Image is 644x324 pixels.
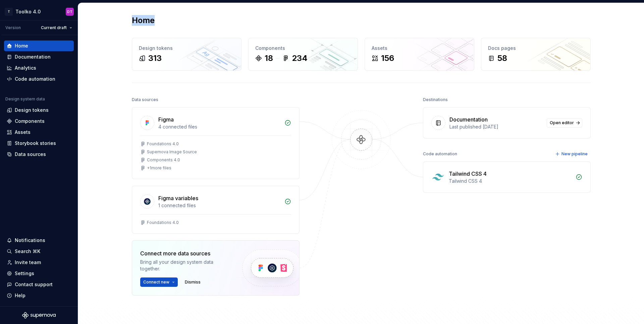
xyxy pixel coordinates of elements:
a: Design tokens313 [132,38,241,71]
div: Design tokens [139,45,234,52]
div: Foundations 4.0 [147,220,179,225]
span: Connect new [143,279,169,285]
div: Design system data [5,96,45,102]
a: Design tokens [4,105,74,115]
span: Current draft [41,25,67,30]
div: Tailwind CSS 4 [449,178,572,184]
a: Data sources [4,149,74,160]
div: Version [5,25,21,30]
div: Connect more data sources [140,249,231,257]
div: Toolko 4.0 [15,8,41,15]
div: 234 [292,53,308,64]
div: Components 4.0 [147,157,180,163]
a: Assets156 [365,38,474,71]
a: Figma variables1 connected filesFoundations 4.0 [132,186,300,234]
button: Search ⌘K [4,246,74,257]
a: Open editor [547,118,582,128]
div: Components [15,118,45,125]
div: Bring all your design system data together. [140,259,231,272]
a: Storybook stories [4,138,74,149]
div: Settings [15,270,34,277]
a: Documentation [4,52,74,62]
div: Search ⌘K [15,248,40,255]
div: Docs pages [488,45,584,52]
div: Notifications [15,237,45,244]
a: Analytics [4,63,74,73]
div: Analytics [15,65,36,71]
a: Docs pages58 [481,38,591,71]
a: Code automation [4,74,74,84]
button: Current draft [38,23,75,32]
div: 1 connected files [158,202,280,209]
a: Assets [4,127,74,138]
div: DT [67,9,72,14]
div: Data sources [132,95,158,104]
div: 4 connected files [158,124,280,130]
div: Assets [15,129,31,136]
button: Notifications [4,235,74,246]
span: New pipeline [561,151,588,157]
button: Dismiss [182,277,204,287]
div: Destinations [423,95,448,104]
a: Settings [4,268,74,279]
div: Design tokens [15,107,49,113]
div: 18 [265,53,273,64]
div: Foundations 4.0 [147,141,179,147]
div: Invite team [15,259,41,266]
div: Supernova Image Source [147,149,197,155]
button: Contact support [4,279,74,290]
a: Components [4,116,74,127]
div: 156 [381,53,394,64]
span: Open editor [550,120,574,126]
a: Home [4,40,74,51]
div: Storybook stories [15,140,56,147]
div: T [5,8,13,16]
div: Contact support [15,281,53,288]
div: Components [255,45,351,52]
button: Help [4,290,74,301]
div: Data sources [15,151,46,158]
div: Assets [372,45,467,52]
a: Figma4 connected filesFoundations 4.0Supernova Image SourceComponents 4.0+1more files [132,107,300,179]
button: TToolko 4.0DT [1,4,76,19]
div: Home [15,43,28,49]
svg: Supernova Logo [22,312,56,319]
div: Help [15,292,25,299]
div: Last published [DATE] [449,124,543,130]
button: Connect new [140,277,178,287]
h2: Home [132,15,155,26]
div: 58 [497,53,507,64]
span: Dismiss [185,279,201,285]
div: 313 [148,53,162,64]
a: Components18234 [248,38,358,71]
div: Figma [158,115,174,124]
a: Invite team [4,257,74,268]
div: Figma variables [158,194,198,202]
div: Tailwind CSS 4 [449,170,487,178]
div: + 1 more files [147,165,171,171]
div: Documentation [449,115,488,124]
div: Documentation [15,54,51,60]
button: New pipeline [553,149,591,159]
div: Code automation [15,76,55,82]
div: Code automation [423,149,457,159]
